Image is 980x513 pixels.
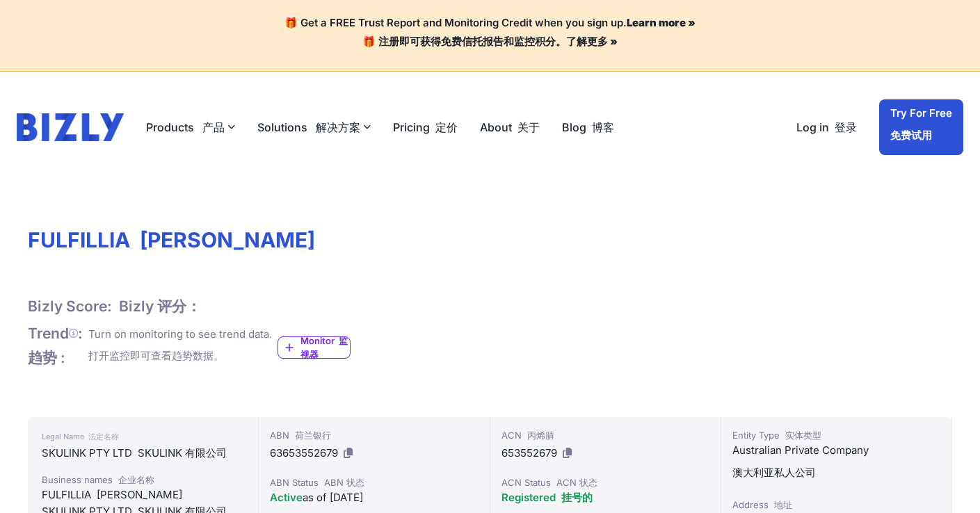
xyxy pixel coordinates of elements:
div: ABN Status [270,475,478,489]
font: 免费试用 [890,129,932,142]
font: 挂号的 [561,491,593,504]
font: [PERSON_NAME] [97,488,182,501]
div: ABN [270,428,478,442]
font: 澳大利亚私人公司 [732,466,816,479]
h1: Bizly Score: [28,297,201,316]
button: Products 产品 [146,119,235,136]
div: Australian Private Company [732,442,940,487]
a: Monitor 监视器 [278,336,351,359]
div: ACN Status [501,475,709,489]
span: 63653552679 [270,446,338,459]
font: 🎁 注册即可获得免费信托报告和监控积分。 [362,35,618,48]
a: Blog 博客 [562,119,614,136]
font: 解决方案 [316,120,360,134]
font: 博客 [592,120,614,134]
font: 法定名称 [88,432,119,441]
span: 653552679 [501,446,557,459]
a: 了解更多 » [566,35,618,48]
font: SKULINK 有限公司 [138,446,227,459]
div: Address [732,498,940,512]
font: ABN 状态 [324,477,364,488]
font: 企业名称 [118,474,154,485]
div: Legal Name [42,428,244,445]
font: Bizly 评分： [119,298,201,315]
div: Turn on monitoring to see trend data. [88,327,272,369]
button: Solutions 解决方案 [257,119,371,136]
h1: Trend : [28,324,83,373]
font: 定价 [435,120,458,134]
span: Registered [501,491,593,504]
a: Learn more » [627,16,696,29]
font: 关于 [517,120,540,134]
a: Pricing 定价 [393,119,458,136]
font: 荷兰银行 [295,430,331,441]
span: Active [270,491,303,504]
font: [PERSON_NAME] [140,227,315,252]
font: ACN 状态 [556,477,597,488]
a: Log in 登录 [796,119,857,136]
font: 产品 [202,120,225,134]
font: 打开监控即可查看趋势数据。 [88,349,224,362]
h1: FULFILLIA [28,227,952,252]
font: 趋势 : [28,349,65,366]
font: 丙烯腈 [527,430,554,441]
div: SKULINK PTY LTD [42,445,244,462]
font: 登录 [835,120,857,134]
span: Monitor [300,334,350,361]
font: 实体类型 [785,430,821,441]
a: Try For Free免费试用 [879,99,963,155]
div: FULFILLIA [42,487,244,503]
div: Business names [42,473,244,487]
h4: 🎁 Get a FREE Trust Report and Monitoring Credit when you sign up. [17,17,963,54]
font: 地址 [774,499,792,510]
a: About 关于 [480,119,540,136]
div: Entity Type [732,428,940,442]
div: ACN [501,428,709,442]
